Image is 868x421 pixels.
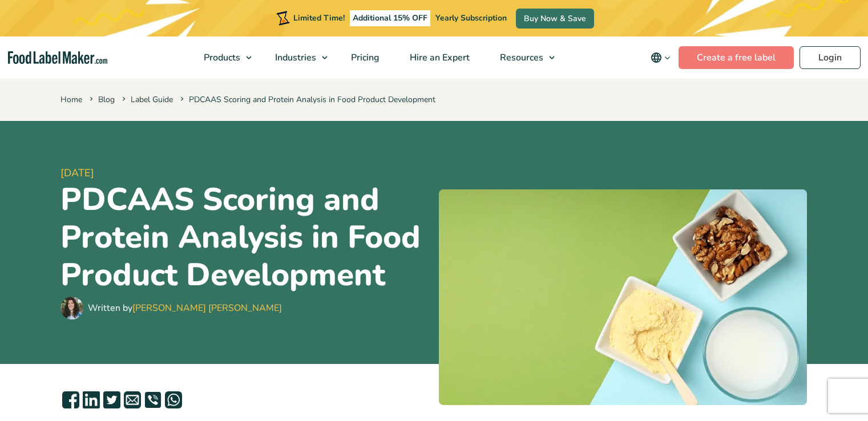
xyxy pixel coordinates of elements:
[131,94,173,105] a: Label Guide
[200,51,241,64] span: Products
[293,13,345,23] span: Limited Time!
[395,37,482,79] a: Hire an Expert
[178,94,435,105] span: PDCAAS Scoring and Protein Analysis in Food Product Development
[60,165,430,181] span: [DATE]
[435,13,507,23] span: Yearly Subscription
[679,46,794,69] a: Create a free label
[60,94,82,105] a: Home
[516,9,594,29] a: Buy Now & Save
[189,37,257,79] a: Products
[350,10,430,26] span: Additional 15% OFF
[485,37,560,79] a: Resources
[98,94,115,105] a: Blog
[132,302,282,314] a: [PERSON_NAME] [PERSON_NAME]
[336,37,392,79] a: Pricing
[348,51,381,64] span: Pricing
[260,37,333,79] a: Industries
[88,301,282,315] div: Written by
[272,51,317,64] span: Industries
[60,181,430,294] h1: PDCAAS Scoring and Protein Analysis in Food Product Development
[800,46,861,69] a: Login
[406,51,471,64] span: Hire an Expert
[496,51,544,64] span: Resources
[60,297,83,319] img: Maria Abi Hanna - Food Label Maker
